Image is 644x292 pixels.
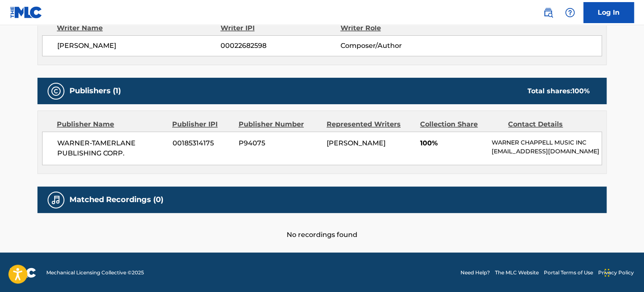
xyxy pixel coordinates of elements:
[565,8,575,18] img: help
[51,195,61,205] img: Matched Recordings
[340,41,449,51] span: Composer/Author
[69,195,163,205] h5: Matched Recordings (0)
[221,23,341,33] div: Writer IPI
[544,269,593,276] a: Portal Terms of Use
[10,6,43,18] img: MLC Logo
[57,41,221,51] span: [PERSON_NAME]
[492,138,601,147] p: WARNER CHAPPELL MUSIC INC
[543,8,553,18] img: search
[238,119,320,129] div: Publisher Number
[598,269,634,276] a: Privacy Policy
[221,41,340,51] span: 00022682598
[492,147,601,156] p: [EMAIL_ADDRESS][DOMAIN_NAME]
[562,4,578,21] div: Help
[327,119,414,129] div: Represented Writers
[495,269,539,276] a: The MLC Website
[51,86,61,96] img: Publishers
[602,252,644,292] iframe: Chat Widget
[420,119,502,129] div: Collection Share
[527,86,590,96] div: Total shares:
[540,4,556,21] a: Public Search
[172,119,232,129] div: Publisher IPI
[340,23,449,33] div: Writer Role
[583,2,634,23] a: Log In
[508,119,590,129] div: Contact Details
[173,138,232,148] span: 00185314175
[57,138,166,158] span: WARNER-TAMERLANE PUBLISHING CORP.
[460,269,490,276] a: Need Help?
[327,139,386,147] span: [PERSON_NAME]
[46,269,144,276] span: Mechanical Licensing Collective © 2025
[572,87,590,95] span: 100 %
[57,119,166,129] div: Publisher Name
[420,138,485,148] span: 100%
[604,260,609,285] div: Drag
[57,23,221,33] div: Writer Name
[239,138,320,148] span: P94075
[10,268,36,278] img: logo
[37,213,607,240] div: No recordings found
[69,86,121,96] h5: Publishers (1)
